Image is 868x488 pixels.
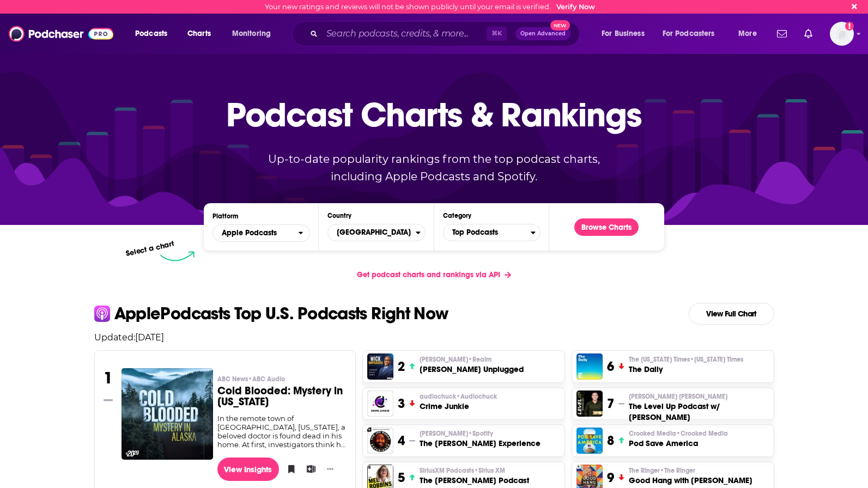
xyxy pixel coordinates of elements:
[830,22,854,46] button: Show profile menu
[283,461,294,477] button: Bookmark Podcast
[663,26,715,41] span: For Podcasters
[420,429,541,438] p: Joe Rogan • Spotify
[830,22,854,46] img: User Profile
[629,392,769,401] p: Paul Alex Espinoza
[629,429,728,438] span: Crooked Media
[367,428,393,454] img: The Joe Rogan Experience
[468,356,491,363] span: • Realm
[114,305,448,322] p: Apple Podcasts Top U.S. Podcasts Right Now
[845,22,854,30] svg: Email not verified
[322,25,487,42] input: Search podcasts, credits, & more...
[122,368,213,459] a: Cold Blooded: Mystery in Alaska
[607,432,614,449] h3: 8
[629,392,727,401] span: [PERSON_NAME] [PERSON_NAME]
[122,368,213,460] a: Cold Blooded: Mystery in Alaska
[420,355,524,375] a: [PERSON_NAME]•Realm[PERSON_NAME] Unplugged
[515,27,570,40] button: Open AdvancedNew
[420,429,493,438] span: [PERSON_NAME]
[420,466,505,475] span: SiriusXM Podcasts
[367,391,393,417] img: Crime Junkie
[303,461,314,477] button: Add to List
[224,25,285,42] button: open menu
[398,432,405,449] h3: 4
[738,26,757,41] span: More
[420,392,497,401] p: audiochuck • Audiochuck
[574,218,639,236] button: Browse Charts
[468,430,493,437] span: • Spotify
[690,356,743,363] span: • [US_STATE] Times
[104,368,113,388] h3: 1
[348,261,520,288] a: Get podcast charts and rankings via API
[328,223,415,242] span: [GEOGRAPHIC_DATA]
[232,26,271,41] span: Monitoring
[217,375,347,414] a: ABC News•ABC AudioCold Blooded: Mystery in [US_STATE]
[655,25,731,42] button: open menu
[180,25,217,42] a: Charts
[629,392,769,423] a: [PERSON_NAME] [PERSON_NAME]The Level Up Podcast w/ [PERSON_NAME]
[576,428,603,454] img: Pod Save America
[520,31,566,36] span: Open Advanced
[217,414,347,449] div: In the remote town of [GEOGRAPHIC_DATA], [US_STATE], a beloved doctor is found dead in his home. ...
[9,23,113,44] img: Podchaser - Follow, Share and Rate Podcasts
[629,466,752,475] p: The Ringer • The Ringer
[629,355,743,364] p: The New York Times • New York Times
[629,355,743,364] span: The [US_STATE] Times
[86,332,783,343] p: Updated: [DATE]
[398,469,405,486] h3: 5
[398,395,405,412] h3: 3
[607,358,614,375] h3: 6
[187,26,211,41] span: Charts
[367,353,393,380] img: Mick Unplugged
[265,3,595,11] div: Your new ratings and reviews will not be shown publicly until your email is verified.
[830,22,854,46] span: Logged in as MegaphoneSupport
[160,251,195,261] img: select arrow
[217,375,347,383] p: ABC News • ABC Audio
[420,392,497,412] a: audiochuck•AudiochuckCrime Junkie
[420,438,541,449] h3: The [PERSON_NAME] Experience
[420,392,497,401] span: audiochuck
[607,469,614,486] h3: 9
[135,26,167,41] span: Podcasts
[420,475,529,486] h3: The [PERSON_NAME] Podcast
[217,386,347,407] h3: Cold Blooded: Mystery in [US_STATE]
[125,239,175,258] p: Select a chart
[550,20,570,30] span: New
[800,25,817,43] a: Show notifications dropdown
[217,375,285,383] span: ABC News
[420,355,491,364] span: [PERSON_NAME]
[689,303,774,325] a: View Full Chart
[420,355,524,364] p: Mick Hunt • Realm
[629,429,728,438] p: Crooked Media • Crooked Media
[222,229,277,237] span: Apple Podcasts
[248,375,285,383] span: • ABC Audio
[213,224,310,242] button: open menu
[474,467,505,474] span: • Sirius XM
[420,364,524,375] h3: [PERSON_NAME] Unplugged
[398,358,405,375] h3: 2
[629,355,743,375] a: The [US_STATE] Times•[US_STATE] TimesThe Daily
[676,430,728,437] span: • Crooked Media
[444,223,531,242] span: Top Podcasts
[629,475,752,486] h3: Good Hang with [PERSON_NAME]
[420,401,497,412] h3: Crime Junkie
[556,3,595,11] a: Verify Now
[629,429,728,449] a: Crooked Media•Crooked MediaPod Save America
[576,353,603,380] img: The Daily
[420,429,541,449] a: [PERSON_NAME]•SpotifyThe [PERSON_NAME] Experience
[357,270,500,279] span: Get podcast charts and rankings via API
[629,438,728,449] h3: Pod Save America
[607,395,614,412] h3: 7
[226,79,642,150] p: Podcast Charts & Rankings
[576,391,603,417] img: The Level Up Podcast w/ Paul Alex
